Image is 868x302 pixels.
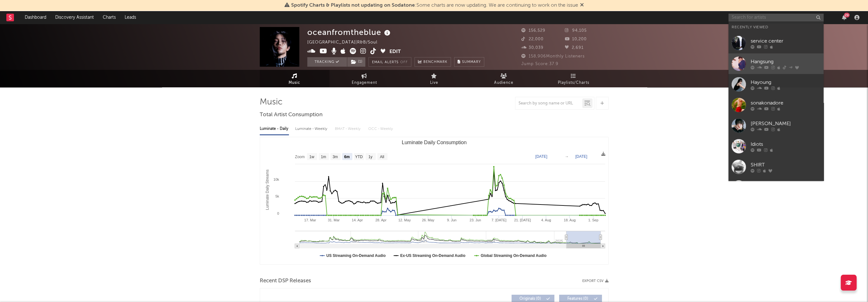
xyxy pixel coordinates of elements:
[260,124,289,134] div: Luminate - Daily
[347,57,365,67] button: (1)
[400,61,408,64] em: Off
[469,218,481,222] text: 23. Jun
[516,297,545,301] span: Originals ( 0 )
[398,218,411,222] text: 12. May
[728,33,824,53] a: service center
[844,13,850,17] div: 29
[399,70,469,87] a: Live
[521,54,585,58] span: 158,906 Monthly Listeners
[732,23,820,31] div: Recently Viewed
[565,37,587,41] span: 10,200
[751,99,820,107] div: sonakonadore
[368,155,372,159] text: 1y
[535,154,547,159] text: [DATE]
[494,79,513,87] span: Audience
[400,253,465,258] text: Ex-US Streaming On-Demand Audio
[307,27,392,37] div: oceanfromtheblue
[277,211,279,215] text: 0
[539,70,609,87] a: Playlists/Charts
[273,178,279,181] text: 10k
[728,53,824,74] a: Hangsung
[462,60,481,64] span: Summary
[751,37,820,45] div: service center
[355,155,362,159] text: YTD
[414,57,451,67] a: Benchmark
[330,70,399,87] a: Engagement
[728,14,824,22] input: Search for artists
[521,62,558,66] span: Jump Score: 37.9
[295,124,329,134] div: Luminate - Weekly
[469,70,539,87] a: Audience
[447,218,456,222] text: 9. Jun
[728,177,824,198] a: SEOKHONG
[260,70,330,87] a: Music
[521,37,544,41] span: 22,000
[291,3,578,8] span: : Some charts are now updating. We are continuing to work on the issue
[260,277,311,285] span: Recent DSP Releases
[728,74,824,95] a: Hayoung
[728,157,824,177] a: SHIRT
[558,79,589,87] span: Playlists/Charts
[344,155,349,159] text: 6m
[521,29,545,33] span: 156,529
[842,15,846,20] button: 29
[521,46,544,50] span: 30,039
[20,11,51,24] a: Dashboard
[728,136,824,157] a: Idiots
[265,170,269,210] text: Luminate Daily Streams
[430,79,438,87] span: Live
[564,218,575,222] text: 18. Aug
[565,154,569,159] text: →
[389,48,401,56] button: Edit
[728,95,824,115] a: sonakonadore
[369,57,411,67] button: Email AlertsOff
[295,155,305,159] text: Zoom
[380,155,384,159] text: All
[541,218,551,222] text: 4. Aug
[751,58,820,65] div: Hangsung
[328,218,340,222] text: 31. Mar
[120,11,140,24] a: Leads
[352,218,363,222] text: 14. Apr
[582,279,609,283] button: Export CSV
[751,78,820,86] div: Hayoung
[98,11,120,24] a: Charts
[51,11,98,24] a: Discovery Assistant
[260,137,608,264] svg: Luminate Daily Consumption
[751,120,820,127] div: [PERSON_NAME]
[309,155,314,159] text: 1w
[588,218,598,222] text: 1. Sep
[454,57,484,67] button: Summary
[307,39,385,46] div: [GEOGRAPHIC_DATA] | R&B/Soul
[565,29,587,33] span: 94,105
[275,194,279,198] text: 5k
[575,154,587,159] text: [DATE]
[491,218,506,222] text: 7. [DATE]
[307,57,347,67] button: Tracking
[291,3,415,8] span: Spotify Charts & Playlists not updating on Sodatone
[352,79,377,87] span: Engagement
[515,101,582,106] input: Search by song name or URL
[321,155,326,159] text: 1m
[423,58,447,66] span: Benchmark
[565,46,584,50] span: 2,691
[480,253,546,258] text: Global Streaming On-Demand Audio
[260,111,323,119] span: Total Artist Consumption
[751,161,820,169] div: SHIRT
[347,57,366,67] span: ( 1 )
[514,218,531,222] text: 21. [DATE]
[332,155,338,159] text: 3m
[580,3,584,8] span: Dismiss
[728,115,824,136] a: [PERSON_NAME]
[289,79,300,87] span: Music
[563,297,592,301] span: Features ( 0 )
[751,140,820,148] div: Idiots
[326,253,386,258] text: US Streaming On-Demand Audio
[401,140,467,145] text: Luminate Daily Consumption
[422,218,434,222] text: 26. May
[304,218,316,222] text: 17. Mar
[375,218,386,222] text: 28. Apr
